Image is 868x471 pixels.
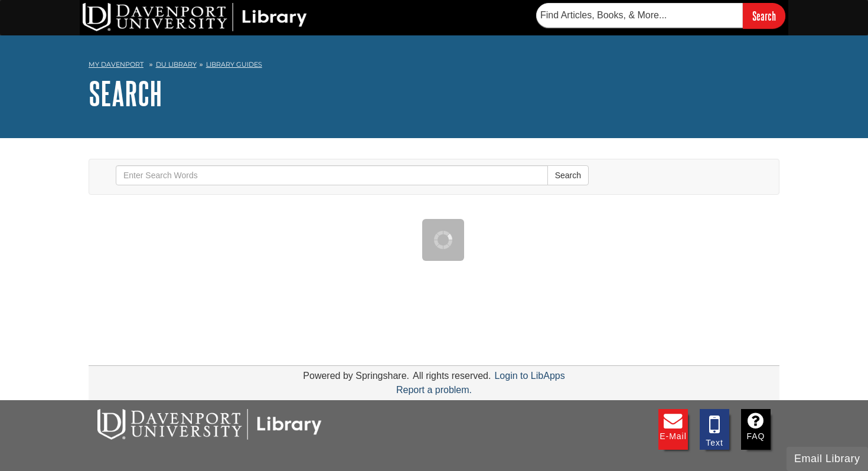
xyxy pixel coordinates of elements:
a: Report a problem. [396,385,472,395]
button: Search [547,165,589,185]
a: FAQ [741,409,771,450]
img: Working... [434,231,452,249]
a: Text [700,409,729,450]
button: Email Library [787,447,868,471]
a: DU Library [156,60,197,68]
a: My Davenport [89,60,143,70]
div: All rights reserved. [411,371,493,381]
input: Search [743,3,785,28]
div: Powered by Springshare. [301,371,411,381]
form: Searches DU Library's articles, books, and more [536,3,785,28]
img: DU Libraries [97,409,322,440]
a: E-mail [658,409,688,450]
a: Login to LibApps [494,371,564,381]
input: Enter Search Words [116,165,548,185]
img: DU Library [83,3,307,31]
h1: Search [89,76,779,111]
input: Find Articles, Books, & More... [536,3,743,28]
nav: breadcrumb [89,57,779,76]
a: Library Guides [206,60,262,68]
